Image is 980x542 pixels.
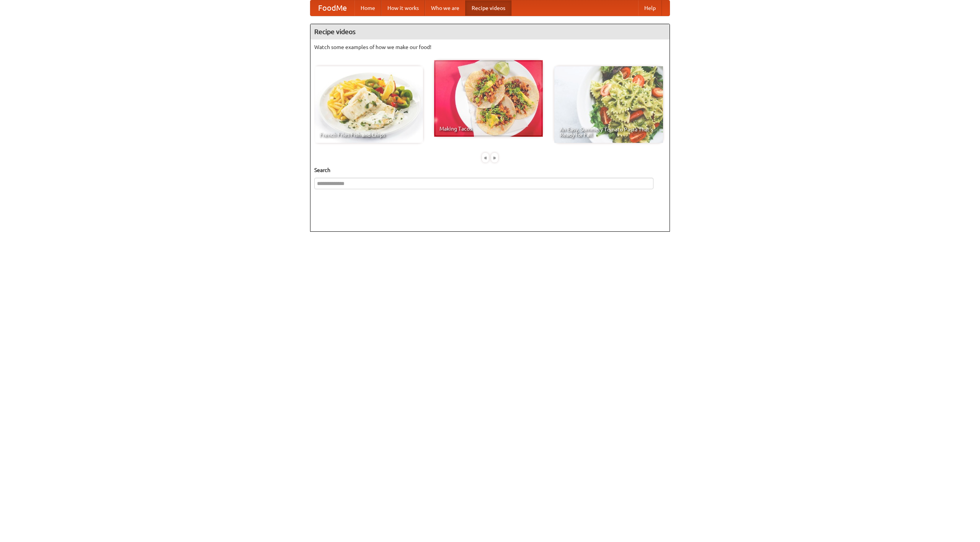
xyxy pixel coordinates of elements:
[491,153,498,162] div: »
[354,0,381,16] a: Home
[314,166,666,174] h5: Search
[465,0,511,16] a: Recipe videos
[310,0,354,16] a: FoodMe
[434,60,543,137] a: Making Tacos
[554,66,663,143] a: An Easy, Summery Tomato Pasta That's Ready for Fall
[482,153,489,162] div: «
[425,0,465,16] a: Who we are
[314,66,423,143] a: French Fries Fish and Chips
[314,43,666,51] p: Watch some examples of how we make our food!
[638,0,662,16] a: Help
[439,126,537,131] span: Making Tacos
[560,127,658,138] span: An Easy, Summery Tomato Pasta That's Ready for Fall
[381,0,425,16] a: How it works
[310,24,670,39] h4: Recipe videos
[320,132,418,138] span: French Fries Fish and Chips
